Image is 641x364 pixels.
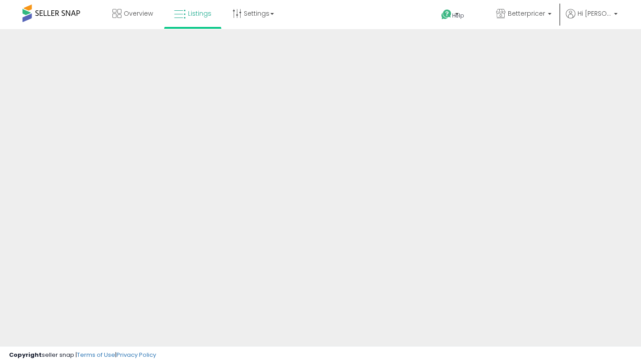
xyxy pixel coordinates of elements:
a: Hi [PERSON_NAME] [566,9,618,29]
a: Help [434,2,482,29]
div: seller snap | | [9,351,156,360]
span: Overview [124,9,153,18]
span: Help [452,12,464,19]
span: Betterpricer [508,9,545,18]
a: Privacy Policy [117,351,156,359]
span: Listings [188,9,211,18]
strong: Copyright [9,351,42,359]
span: Hi [PERSON_NAME] [578,9,611,18]
a: Terms of Use [77,351,115,359]
i: Get Help [441,9,452,20]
